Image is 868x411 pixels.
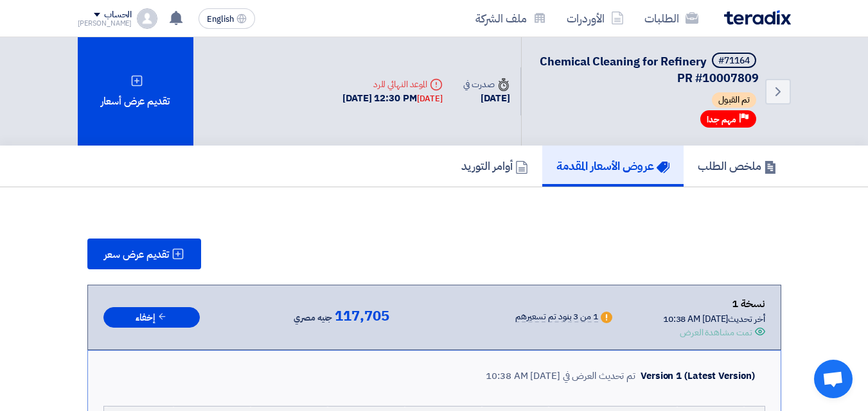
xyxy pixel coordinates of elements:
div: تم تحديث العرض في [DATE] 10:38 AM [486,369,635,383]
a: ملف الشركة [465,3,556,33]
div: نسخة 1 [663,296,765,312]
div: تمت مشاهدة العرض [680,326,752,339]
h5: ملخص الطلب [698,158,777,173]
div: تقديم عرض أسعار [78,37,193,146]
a: Open chat [814,360,853,398]
div: #71164 [718,56,750,65]
span: Chemical Cleaning for Refinery PR #10007809 [540,53,759,87]
div: الموعد النهائي للرد [342,78,443,91]
div: [PERSON_NAME] [78,20,132,27]
span: 117,705 [335,308,389,324]
h5: Chemical Cleaning for Refinery PR #10007809 [537,53,759,86]
img: Teradix logo [724,10,791,25]
span: تم القبول [712,92,756,108]
div: أخر تحديث [DATE] 10:38 AM [663,312,765,326]
h5: أوامر التوريد [461,158,528,173]
div: [DATE] 12:30 PM [342,91,443,106]
a: ملخص الطلب [684,146,791,187]
span: تقديم عرض سعر [104,249,169,260]
a: الطلبات [634,3,709,33]
h5: عروض الأسعار المقدمة [556,158,669,173]
a: الأوردرات [556,3,634,33]
div: [DATE] [463,91,509,106]
img: profile_test.png [137,8,157,29]
div: [DATE] [417,92,443,105]
div: 1 من 3 بنود تم تسعيرهم [515,312,598,323]
div: الحساب [104,10,132,21]
a: أوامر التوريد [447,146,542,187]
span: جنيه مصري [294,310,332,326]
button: إخفاء [103,307,200,328]
button: English [199,8,255,29]
span: مهم جدا [707,113,736,126]
div: Version 1 (Latest Version) [641,369,754,383]
a: عروض الأسعار المقدمة [542,146,684,187]
div: صدرت في [463,78,509,91]
button: تقديم عرض سعر [87,239,201,269]
span: English [207,15,234,24]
